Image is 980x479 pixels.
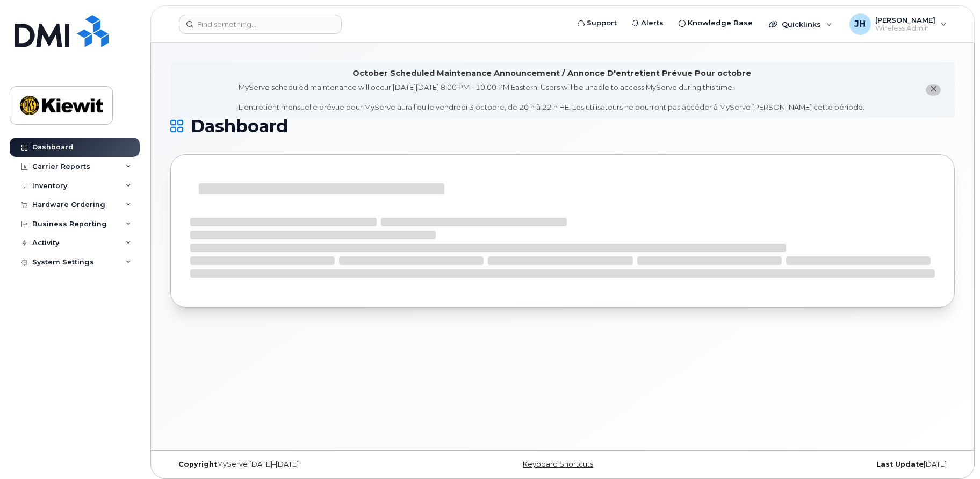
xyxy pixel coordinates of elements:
[178,460,217,468] strong: Copyright
[876,460,924,468] strong: Last Update
[170,460,432,469] div: MyServe [DATE]–[DATE]
[693,460,955,469] div: [DATE]
[352,68,751,79] div: October Scheduled Maintenance Announcement / Annonce D'entretient Prévue Pour octobre
[926,84,941,96] button: close notification
[523,460,593,468] a: Keyboard Shortcuts
[239,82,864,112] div: MyServe scheduled maintenance will occur [DATE][DATE] 8:00 PM - 10:00 PM Eastern. Users will be u...
[191,118,288,134] span: Dashboard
